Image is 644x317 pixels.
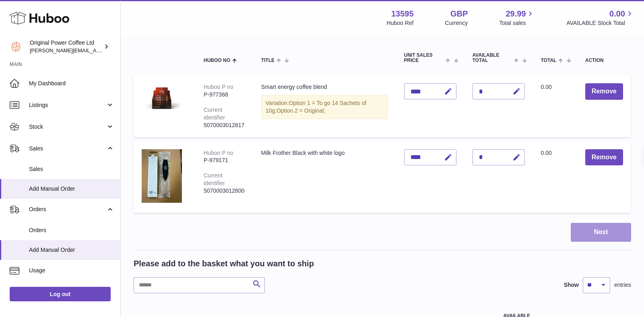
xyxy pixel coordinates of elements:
[29,145,106,152] span: Sales
[585,149,623,166] button: Remove
[541,150,552,156] span: 0.00
[499,8,535,27] a: 29.99 Total sales
[29,123,106,131] span: Stock
[585,83,623,100] button: Remove
[30,47,161,54] span: [PERSON_NAME][EMAIL_ADDRESS][DOMAIN_NAME]
[541,84,552,90] span: 0.00
[614,281,631,289] span: entries
[30,39,102,54] div: Original Power Coffee Ltd
[566,8,634,27] a: 0.00 AVAILABLE Stock Total
[10,41,22,53] img: aline@drinkpowercoffee.com
[450,8,468,19] strong: GBP
[506,8,526,19] span: 29.99
[473,53,512,63] span: AVAILABLE Total
[204,107,225,121] div: Current identifier
[261,58,275,63] span: Title
[204,121,245,129] div: 5070003012817
[142,149,182,203] img: Milk Frother Black with white logo
[499,19,535,27] span: Total sales
[10,287,111,301] a: Log out
[29,165,114,173] span: Sales
[277,107,325,114] span: Option 2 = Original;
[204,156,245,164] div: P-979171
[391,8,414,19] strong: 13595
[404,53,444,63] span: Unit Sales Price
[571,223,631,242] button: Next
[204,91,245,99] div: P-977368
[266,100,367,114] span: Option 1 = To go 14 Sachets of 10g;
[29,267,114,274] span: Usage
[204,172,225,186] div: Current identifier
[387,19,414,27] div: Huboo Ref
[541,58,557,63] span: Total
[204,187,245,195] div: 5070003012800
[29,246,114,254] span: Add Manual Order
[609,8,625,19] span: 0.00
[204,150,233,156] div: Huboo P no
[261,95,388,119] div: Variation:
[142,83,182,113] img: Smart energy coffee blend
[29,206,106,213] span: Orders
[566,19,634,27] span: AVAILABLE Stock Total
[253,141,396,213] td: Milk Frother Black with white logo
[253,75,396,137] td: Smart energy coffee blend
[29,226,114,234] span: Orders
[585,58,623,63] div: Action
[445,19,468,27] div: Currency
[204,84,233,90] div: Huboo P no
[29,101,106,109] span: Listings
[134,258,314,269] h2: Please add to the basket what you want to ship
[29,80,114,87] span: My Dashboard
[204,58,230,63] span: Huboo no
[564,281,579,289] label: Show
[29,185,114,193] span: Add Manual Order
